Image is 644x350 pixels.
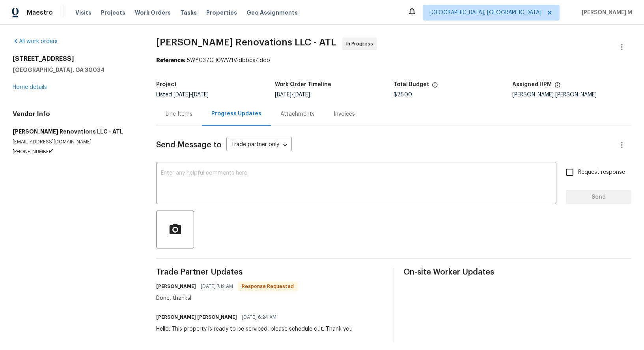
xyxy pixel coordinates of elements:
span: Request response [578,168,625,177]
span: [DATE] 6:24 AM [242,313,276,321]
div: Progress Updates [211,110,261,118]
div: Hello. This property is ready to be serviced, please schedule out. Thank you [156,325,353,333]
span: [DATE] [192,92,209,98]
p: [PHONE_NUMBER] [13,149,137,155]
span: [PERSON_NAME] Renovations LLC - ATL [156,38,336,47]
span: In Progress [346,40,376,48]
h5: Work Order Timeline [275,82,331,87]
span: [PERSON_NAME] M [579,9,632,17]
span: Trade Partner Updates [156,268,384,276]
span: Properties [206,9,237,17]
span: - [174,92,209,98]
div: Attachments [280,110,315,118]
span: $75.00 [394,92,413,98]
h2: [STREET_ADDRESS] [13,55,137,63]
span: Tasks [180,10,197,15]
span: [DATE] [293,92,310,98]
span: [DATE] [174,92,190,98]
div: 5WY037CH0WW1V-dbbca4ddb [156,56,631,64]
b: Reference: [156,58,185,63]
span: The hpm assigned to this work order. [554,82,561,92]
span: Visits [75,9,91,17]
span: [DATE] 7:12 AM [201,282,233,290]
span: [DATE] [275,92,291,98]
span: Geo Assignments [246,9,298,17]
h5: Assigned HPM [513,82,552,87]
div: Done, thanks! [156,294,298,302]
span: On-site Worker Updates [404,268,632,276]
p: [EMAIL_ADDRESS][DOMAIN_NAME] [13,139,137,145]
span: Listed [156,92,209,98]
a: Home details [13,85,47,90]
span: [GEOGRAPHIC_DATA], [GEOGRAPHIC_DATA] [429,9,541,17]
span: Work Orders [135,9,171,17]
h5: [PERSON_NAME] Renovations LLC - ATL [13,128,137,135]
span: - [275,92,310,98]
div: Trade partner only [226,139,292,152]
h5: [GEOGRAPHIC_DATA], GA 30034 [13,66,137,74]
div: [PERSON_NAME] [PERSON_NAME] [513,92,631,98]
h5: Total Budget [394,82,429,87]
div: Invoices [334,110,355,118]
span: Projects [101,9,125,17]
span: Maestro [27,9,53,17]
h6: [PERSON_NAME] [PERSON_NAME] [156,313,237,321]
h6: [PERSON_NAME] [156,282,196,290]
div: Line Items [166,110,192,118]
h5: Project [156,82,177,87]
span: Send Message to [156,141,222,149]
a: All work orders [13,39,58,44]
span: Response Requested [239,282,297,290]
span: The total cost of line items that have been proposed by Opendoor. This sum includes line items th... [432,82,438,92]
h4: Vendor Info [13,110,137,118]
